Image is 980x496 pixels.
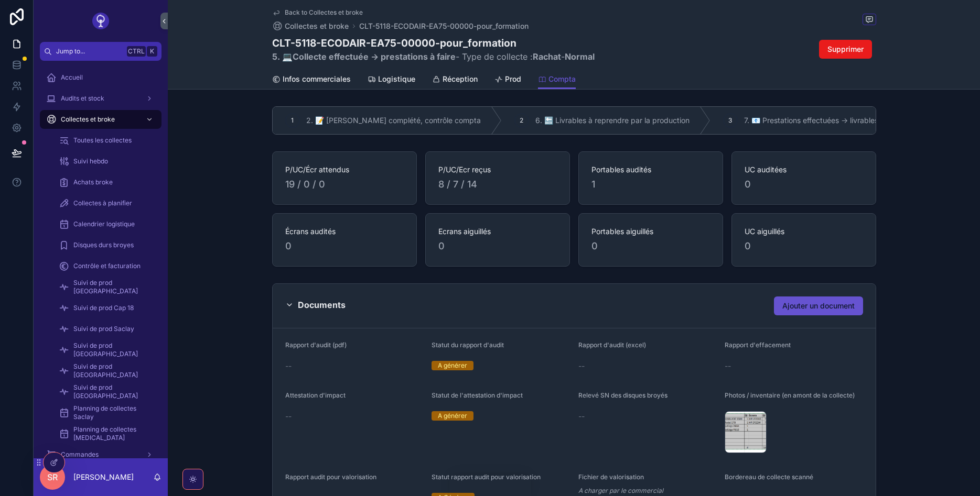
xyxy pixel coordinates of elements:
span: Logistique [378,74,415,84]
span: Collectes à planifier [73,199,132,207]
span: Statut de l'attestation d'impact [432,391,523,399]
strong: Rachat [533,51,561,62]
span: -- [285,411,292,422]
a: Commandes [40,445,161,464]
span: Rapport d'effacement [725,341,791,349]
a: Prod [494,70,521,91]
span: 6. 🔙 Livrables à reprendre par la production [535,115,690,126]
a: Réception [432,70,478,91]
span: Ctrl [127,46,146,57]
span: Relevé SN des disques broyés [578,391,667,399]
span: Rapport d'audit (excel) [578,341,646,349]
span: 0 [745,177,863,192]
a: Suivi de prod [GEOGRAPHIC_DATA] [52,361,161,380]
span: Accueil [61,73,83,82]
span: Achats broke [73,178,113,186]
span: Rapport audit pour valorisation [285,473,376,481]
span: Compta [548,74,576,84]
h1: CLT-5118-ECODAIR-EA75-00000-pour_formation [272,36,595,50]
button: Supprimer [819,40,872,59]
span: -- [578,411,585,422]
span: Suivi de prod [GEOGRAPHIC_DATA] [73,383,151,400]
a: Collectes et broke [272,21,349,31]
span: P/UC/Écr attendus [285,164,404,175]
span: Statut rapport audit pour valorisation [432,473,541,481]
span: Écrans audités [285,226,404,237]
a: Suivi hebdo [52,152,161,171]
a: Suivi de prod Cap 18 [52,299,161,317]
span: Collectes et broke [285,21,349,31]
span: 0 [438,239,557,253]
span: 2 [520,116,523,125]
a: Logistique [368,70,415,91]
span: Back to Collectes et broke [285,8,363,17]
a: Collectes et broke [40,110,161,129]
span: -- [285,361,292,371]
a: Accueil [40,68,161,87]
span: Fichier de valorisation [578,473,644,481]
a: Achats broke [52,173,161,192]
a: Planning de collectes [MEDICAL_DATA] [52,424,161,443]
span: Planning de collectes [MEDICAL_DATA] [73,425,151,442]
span: P/UC/Ecr reçus [438,164,557,175]
span: SR [47,471,58,483]
span: Contrôle et facturation [73,262,141,270]
a: Audits et stock [40,89,161,108]
a: Compta [538,70,576,90]
span: Calendrier logistique [73,220,135,228]
span: Ecrans aiguillés [438,226,557,237]
span: 0 [591,239,710,253]
a: Disques durs broyes [52,236,161,255]
button: Ajouter un document [774,296,863,315]
a: Collectes à planifier [52,194,161,213]
span: Suivi de prod Saclay [73,325,134,333]
span: Disques durs broyes [73,241,134,249]
a: Infos commerciales [272,70,351,91]
img: App logo [92,13,109,29]
span: Ajouter un document [782,301,855,311]
span: 0 [745,239,863,253]
a: Back to Collectes et broke [272,8,363,17]
div: scrollable content [34,61,168,458]
span: 2. 📝 [PERSON_NAME] complété, contrôle compta [306,115,481,126]
span: 19 / 0 / 0 [285,177,404,192]
span: Jump to... [56,47,123,56]
strong: 5. 💻Collecte effectuée -> prestations à faire [272,51,456,62]
a: CLT-5118-ECODAIR-EA75-00000-pour_formation [359,21,529,31]
span: 7. 📧 Prestations effectuées -> livrables à vérifier [744,115,910,126]
a: Planning de collectes Saclay [52,403,161,422]
a: Suivi de prod [GEOGRAPHIC_DATA] [52,340,161,359]
span: 0 [285,239,404,253]
span: Planning de collectes Saclay [73,404,151,421]
span: Audits et stock [61,94,104,103]
span: Collectes et broke [61,115,115,124]
span: Rapport d'audit (pdf) [285,341,347,349]
span: Réception [443,74,478,84]
span: Toutes les collectes [73,136,132,145]
div: A générer [438,361,467,370]
span: Suivi hebdo [73,157,108,166]
span: Suivi de prod [GEOGRAPHIC_DATA] [73,341,151,358]
button: Jump to...CtrlK [40,42,161,61]
div: A générer [438,411,467,421]
span: -- [578,361,585,371]
a: Suivi de prod Saclay [52,319,161,338]
span: Supprimer [827,44,864,54]
em: A charger par le commercial [578,487,663,495]
a: Suivi de prod [GEOGRAPHIC_DATA] [52,278,161,296]
span: Prod [505,74,521,84]
span: -- [725,361,731,371]
span: Portables aiguillés [591,226,710,237]
span: Suivi de prod Cap 18 [73,304,134,312]
span: Statut du rapport d'audit [432,341,504,349]
strong: Normal [565,51,595,62]
span: Commandes [61,450,99,459]
p: [PERSON_NAME] [73,472,134,482]
a: Calendrier logistique [52,215,161,234]
span: UC auditées [745,164,863,175]
a: Toutes les collectes [52,131,161,150]
span: Suivi de prod [GEOGRAPHIC_DATA] [73,279,151,295]
span: Portables audités [591,164,710,175]
span: 3 [728,116,732,125]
